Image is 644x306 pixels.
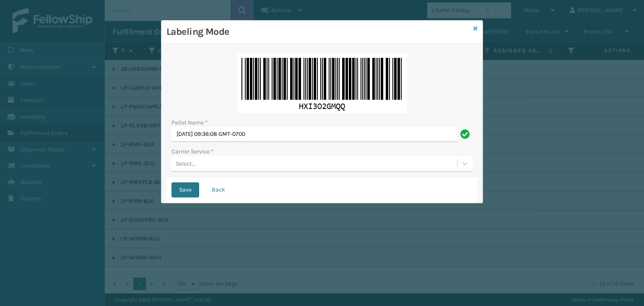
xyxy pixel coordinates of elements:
[204,182,233,197] button: Back
[237,54,407,113] img: 7rIuxEAAAAGSURBVAMAZyUQnwRnvFsAAAAASUVORK5CYII=
[176,159,195,168] div: Select...
[166,26,470,38] h3: Labeling Mode
[171,182,199,197] button: Save
[171,147,213,156] label: Carrier Service
[171,118,208,127] label: Pallet Name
